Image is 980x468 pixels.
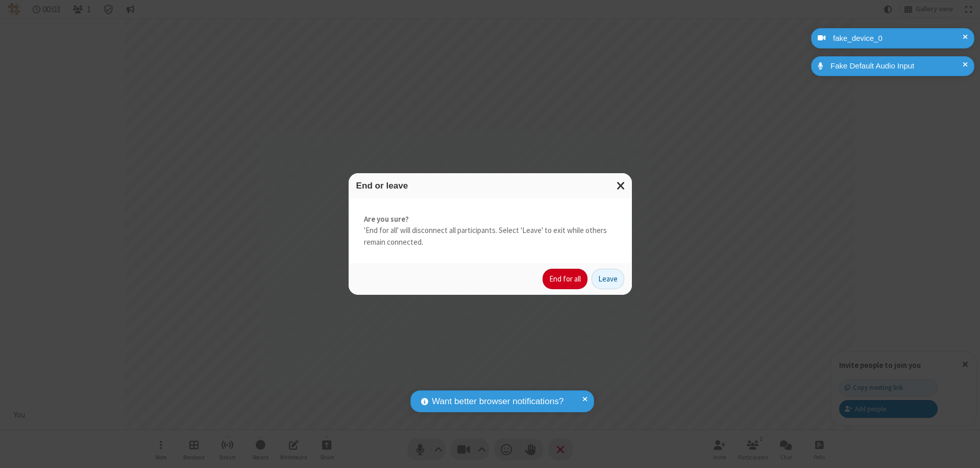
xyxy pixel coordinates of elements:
[543,269,587,289] button: End for all
[829,33,967,44] div: fake_device_0
[356,181,624,191] h3: End or leave
[827,60,967,72] div: Fake Default Audio Input
[432,395,563,408] span: Want better browser notifications?
[592,269,624,289] button: Leave
[364,214,617,225] strong: Are you sure?
[610,173,632,198] button: Close modal
[349,198,632,264] div: 'End for all' will disconnect all participants. Select 'Leave' to exit while others remain connec...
